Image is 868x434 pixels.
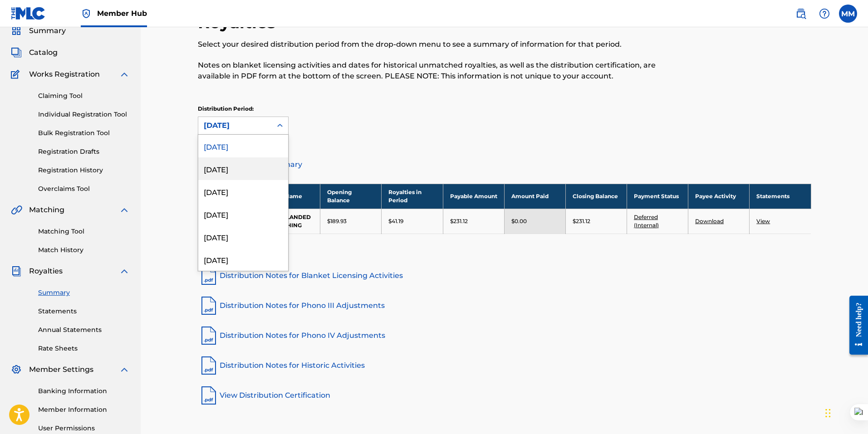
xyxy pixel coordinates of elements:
[11,205,22,215] img: Matching
[11,266,22,277] img: Royalties
[29,266,63,277] span: Royalties
[38,386,130,396] a: Banking Information
[382,184,443,209] th: Royalties in Period
[198,248,288,271] div: [DATE]
[38,184,130,194] a: Overclaims Tool
[388,217,403,225] p: $41.19
[29,47,58,58] span: Catalog
[38,91,130,101] a: Claiming Tool
[823,390,868,434] iframe: Chat Widget
[198,325,220,346] img: pdf
[198,385,220,406] img: pdf
[38,307,130,316] a: Statements
[320,184,382,209] th: Opening Balance
[38,110,130,119] a: Individual Registration Tool
[38,344,130,353] a: Rate Sheets
[81,8,92,19] img: Top Rightsholder
[198,325,811,346] a: Distribution Notes for Phono IV Adjustments
[825,400,831,427] div: Drag
[97,8,147,19] span: Member Hub
[795,8,806,19] img: search
[573,217,590,225] p: $231.12
[198,385,811,406] a: View Distribution Certification
[11,364,22,375] img: Member Settings
[198,265,220,287] img: pdf
[504,184,565,209] th: Amount Paid
[198,157,288,180] div: [DATE]
[11,47,22,58] img: Catalog
[688,184,750,209] th: Payee Activity
[198,154,811,176] a: Distribution Summary
[695,218,724,224] a: Download
[565,184,627,209] th: Closing Balance
[198,180,288,203] div: [DATE]
[843,288,868,361] iframe: Resource Center
[511,217,527,225] p: $0.00
[815,5,834,23] div: Help
[327,217,347,225] p: $189.93
[38,128,130,138] a: Bulk Registration Tool
[198,355,220,376] img: pdf
[198,295,220,317] img: pdf
[38,325,130,335] a: Annual Statements
[11,69,23,80] img: Works Registration
[198,355,811,376] a: Distribution Notes for Historic Activities
[819,8,830,19] img: help
[119,364,130,375] img: expand
[38,424,130,433] a: User Permissions
[38,288,130,297] a: Summary
[259,184,320,209] th: Payee Name
[11,25,66,36] a: SummarySummary
[443,184,504,209] th: Payable Amount
[198,295,811,317] a: Distribution Notes for Phono III Adjustments
[627,184,688,209] th: Payment Status
[29,69,100,80] span: Works Registration
[38,245,130,255] a: Match History
[750,184,811,209] th: Statements
[119,205,130,215] img: expand
[198,265,811,287] a: Distribution Notes for Blanket Licensing Activities
[198,203,288,225] div: [DATE]
[198,105,289,113] p: Distribution Period:
[38,147,130,156] a: Registration Drafts
[198,60,670,82] p: Notes on blanket licensing activities and dates for historical unmatched royalties, as well as th...
[756,218,770,224] a: View
[119,266,130,277] img: expand
[198,135,288,157] div: [DATE]
[29,364,93,375] span: Member Settings
[38,405,130,414] a: Member Information
[119,69,130,80] img: expand
[450,217,468,225] p: $231.12
[839,5,857,23] div: User Menu
[29,205,64,215] span: Matching
[11,25,22,36] img: Summary
[38,227,130,236] a: Matching Tool
[204,120,266,131] div: [DATE]
[198,39,670,50] p: Select your desired distribution period from the drop-down menu to see a summary of information f...
[11,47,58,58] a: CatalogCatalog
[29,25,66,36] span: Summary
[11,7,46,20] img: MLC Logo
[38,166,130,175] a: Registration History
[259,209,320,234] td: MOSESLANDED PUBLISHING
[634,214,659,229] a: Deferred (Internal)
[792,5,810,23] a: Public Search
[198,225,288,248] div: [DATE]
